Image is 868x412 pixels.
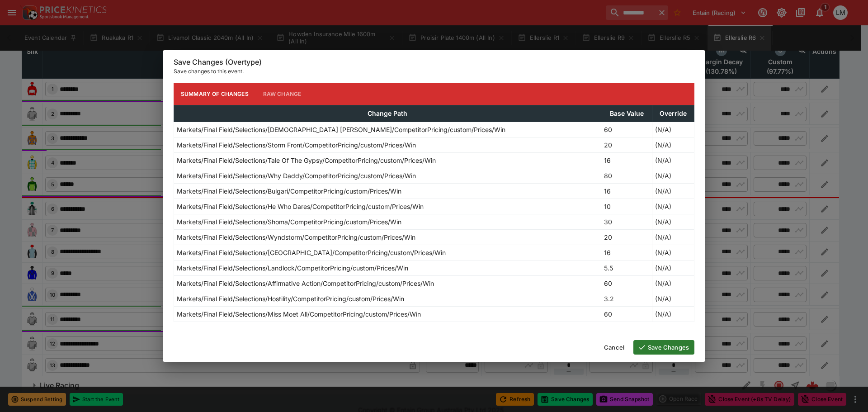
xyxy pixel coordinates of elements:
td: 80 [601,168,652,183]
td: 16 [601,245,652,260]
p: Markets/Final Field/Selections/Landlock/CompetitorPricing/custom/Prices/Win [177,263,408,273]
td: 3.2 [601,291,652,306]
th: Base Value [601,105,652,122]
td: (N/A) [652,245,694,260]
button: Raw Change [256,83,309,105]
td: 60 [601,306,652,322]
p: Markets/Final Field/Selections/Wyndstorm/CompetitorPricing/custom/Prices/Win [177,232,415,242]
p: Save changes to this event. [174,67,694,76]
th: Change Path [174,105,601,122]
p: Markets/Final Field/Selections/He Who Dares/CompetitorPricing/custom/Prices/Win [177,202,424,211]
td: (N/A) [652,306,694,322]
th: Override [652,105,694,122]
td: (N/A) [652,137,694,152]
td: 60 [601,275,652,291]
td: 20 [601,229,652,245]
p: Markets/Final Field/Selections/Tale Of The Gypsy/CompetitorPricing/custom/Prices/Win [177,156,436,165]
p: Markets/Final Field/Selections/Hostility/CompetitorPricing/custom/Prices/Win [177,294,404,303]
h6: Save Changes (Overtype) [174,57,694,67]
td: (N/A) [652,152,694,168]
button: Save Changes [633,340,694,355]
td: 16 [601,183,652,199]
td: 60 [601,122,652,137]
p: Markets/Final Field/Selections/Why Daddy/CompetitorPricing/custom/Prices/Win [177,171,416,180]
button: Cancel [599,340,630,355]
p: Markets/Final Field/Selections/Storm Front/CompetitorPricing/custom/Prices/Win [177,140,416,150]
td: (N/A) [652,260,694,275]
td: 20 [601,137,652,152]
td: 30 [601,214,652,229]
td: (N/A) [652,122,694,137]
td: (N/A) [652,168,694,183]
td: (N/A) [652,199,694,214]
td: (N/A) [652,214,694,229]
p: Markets/Final Field/Selections/[GEOGRAPHIC_DATA]/CompetitorPricing/custom/Prices/Win [177,248,446,257]
td: (N/A) [652,275,694,291]
p: Markets/Final Field/Selections/Affirmative Action/CompetitorPricing/custom/Prices/Win [177,279,434,288]
td: (N/A) [652,291,694,306]
p: Markets/Final Field/Selections/[DEMOGRAPHIC_DATA] [PERSON_NAME]/CompetitorPricing/custom/Prices/Win [177,125,505,134]
td: (N/A) [652,229,694,245]
p: Markets/Final Field/Selections/Bulgari/CompetitorPricing/custom/Prices/Win [177,186,401,196]
p: Markets/Final Field/Selections/Shoma/CompetitorPricing/custom/Prices/Win [177,217,401,227]
td: 5.5 [601,260,652,275]
button: Summary of Changes [174,83,256,105]
td: 10 [601,199,652,214]
td: 16 [601,152,652,168]
p: Markets/Final Field/Selections/Miss Moet All/CompetitorPricing/custom/Prices/Win [177,309,421,319]
td: (N/A) [652,183,694,199]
